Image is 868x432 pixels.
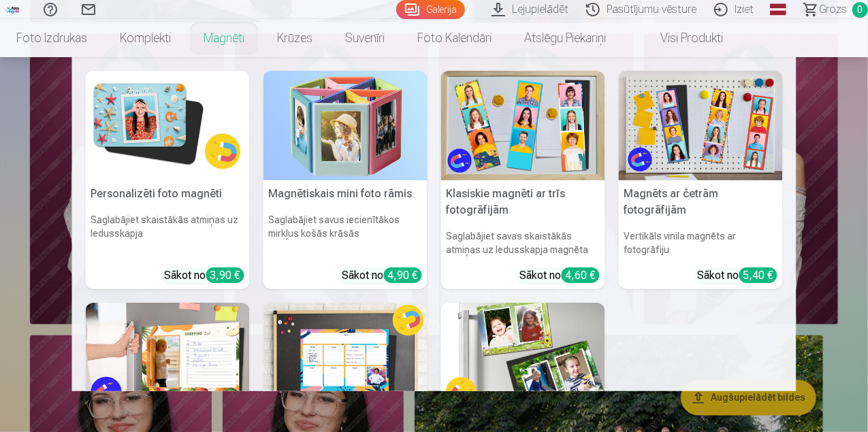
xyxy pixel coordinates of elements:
h6: Vertikāls vinila magnēts ar fotogrāfiju [619,224,783,262]
a: Foto kalendāri [401,19,508,57]
img: Magnētiskā dubultā fotogrāfija 6x9 cm [441,303,605,412]
a: Magnēti [187,19,261,57]
div: Sākot no [342,267,422,284]
div: 3,90 € [206,267,244,283]
a: Atslēgu piekariņi [508,19,622,57]
h6: Saglabājiet skaistākās atmiņas uz ledusskapja [86,207,250,262]
h5: Magnēts ar četrām fotogrāfijām [619,180,783,224]
a: Krūzes [261,19,329,57]
div: 5,40 € [739,267,777,283]
span: Grozs [819,1,847,18]
img: Magnēts ar četrām fotogrāfijām [619,71,783,180]
div: 4,90 € [384,267,422,283]
span: 0 [852,2,868,18]
img: /fa1 [5,5,20,14]
div: Sākot no [165,267,244,284]
a: Magnēts ar četrām fotogrāfijāmMagnēts ar četrām fotogrāfijāmVertikāls vinila magnēts ar fotogrāfi... [619,71,783,289]
h6: Saglabājiet savas skaistākās atmiņas uz ledusskapja magnēta [441,224,605,262]
a: Klasiskie magnēti ar trīs fotogrāfijāmKlasiskie magnēti ar trīs fotogrāfijāmSaglabājiet savas ska... [441,71,605,289]
a: Komplekti [103,19,187,57]
img: Klasiskie magnēti ar trīs fotogrāfijām [441,71,605,180]
a: Magnētiskais mini foto rāmisMagnētiskais mini foto rāmisSaglabājiet savus iecienītākos mirkļus ko... [263,71,428,289]
img: Magnētiskais iepirkumu saraksts [86,303,250,412]
div: Sākot no [698,267,777,284]
div: Sākot no [520,267,600,284]
img: Magnētiskais mini foto rāmis [263,71,428,180]
a: Personalizēti foto magnētiPersonalizēti foto magnētiSaglabājiet skaistākās atmiņas uz ledusskapja... [86,71,250,289]
img: Personalizēti foto magnēti [86,71,250,180]
div: 4,60 € [562,267,600,283]
h6: Saglabājiet savus iecienītākos mirkļus košās krāsās [263,207,428,262]
a: Visi produkti [622,19,739,57]
h5: Personalizēti foto magnēti [86,180,250,207]
a: Suvenīri [329,19,401,57]
img: Magnētiskās nedēļas piezīmes/grafiki 20x30 cm [263,303,428,412]
h5: Klasiskie magnēti ar trīs fotogrāfijām [441,180,605,224]
h5: Magnētiskais mini foto rāmis [263,180,428,207]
